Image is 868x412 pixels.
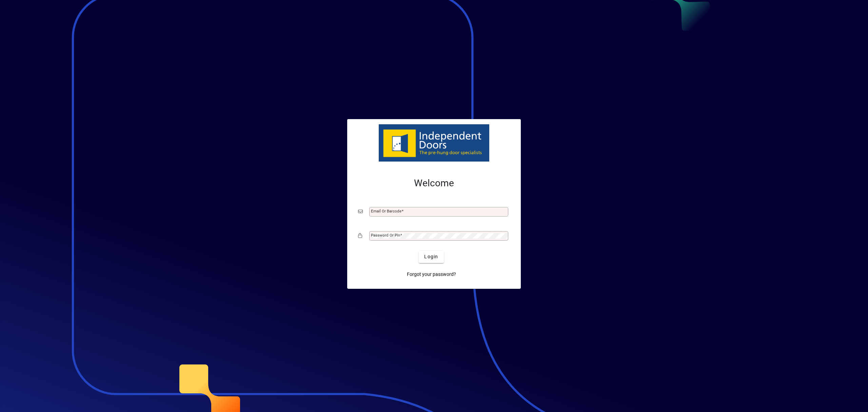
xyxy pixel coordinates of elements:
h2: Welcome [358,177,510,189]
span: Forgot your password? [407,271,456,278]
mat-label: Password or Pin [371,233,400,238]
a: Forgot your password? [404,268,459,281]
button: Login [419,251,443,263]
mat-label: Email or Barcode [371,209,401,213]
span: Login [424,253,438,260]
